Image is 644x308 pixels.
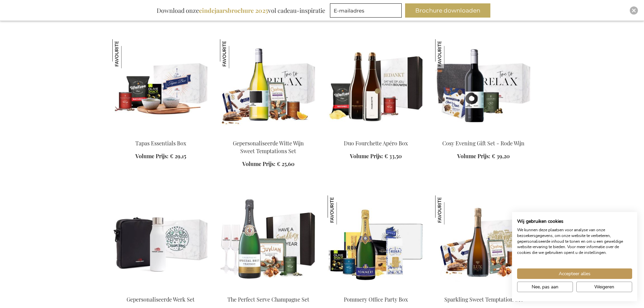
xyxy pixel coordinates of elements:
button: Brochure downloaden [405,3,490,18]
a: Sparkling Sweet Temptation Set [444,296,523,303]
a: Gepersonaliseerde Werk Set [127,296,195,303]
a: Pommery Office Party Box Pommery Office Party Box [328,287,424,294]
img: Personalised Work Essential Set [112,195,209,290]
span: Weigeren [594,283,614,290]
a: Pommery Office Party Box [344,296,408,303]
img: Tapas Essentials Box [112,39,141,68]
a: Volume Prijs: € 33,50 [350,152,402,160]
img: Duo Fourchette Apéro Box [328,39,424,134]
a: Personalised Work Essential Set [112,287,209,294]
a: Personalised Red Wine - artistic design Cosy Evening Gift Set - Rode Wijn [435,131,532,138]
a: Volume Prijs: € 39,20 [457,152,510,160]
a: Tapas Essentials Box [135,140,186,147]
a: Volume Prijs: € 29,15 [135,152,186,160]
img: Personalised white wine [220,39,317,134]
img: Gepersonaliseerde Witte Wijn Sweet Temptations Set [220,39,249,68]
span: Volume Prijs: [135,152,169,160]
a: The Perfect Serve Champagne Set [227,296,309,303]
a: Volume Prijs: € 25,60 [242,160,294,168]
a: Sparkling Sweet Temptation Set Sparkling Sweet Temptation Set [435,287,532,294]
img: Cosy Evening Gift Set - Rode Wijn [435,39,464,68]
button: Alle cookies weigeren [576,282,632,292]
form: marketing offers and promotions [330,3,404,20]
img: Pommery Office Party Box [328,195,424,290]
button: Accepteer alle cookies [517,268,632,279]
a: Tapas Essentials Box Tapas Essentials Box [112,131,209,138]
img: Personalised Red Wine - artistic design [435,39,532,134]
a: Duo Fourchette Apéro Box [328,131,424,138]
input: E-mailadres [330,3,402,18]
b: eindejaarsbrochure 2025 [199,6,268,15]
span: Volume Prijs: [242,160,275,167]
h2: Wij gebruiken cookies [517,218,632,224]
a: Personalised white wine Gepersonaliseerde Witte Wijn Sweet Temptations Set [220,131,317,138]
div: Close [630,6,638,15]
a: Duo Fourchette Apéro Box [344,140,408,147]
span: Accepteer alles [559,270,591,277]
span: € 29,15 [170,152,186,160]
img: Sparkling Sweet Temptation Set [435,195,532,290]
p: We kunnen deze plaatsen voor analyse van onze bezoekersgegevens, om onze website te verbeteren, g... [517,227,632,256]
img: Close [632,8,636,13]
span: € 39,20 [492,152,510,160]
button: Pas cookie voorkeuren aan [517,282,573,292]
span: Volume Prijs: [350,152,383,160]
img: Sparkling Sweet Temptation Set [435,195,464,224]
img: Pommery Office Party Box [328,195,357,224]
a: The Perfect Serve Champagne Set [220,287,317,294]
img: The Perfect Serve Champagne Set [220,195,317,290]
span: Nee, pas aan [532,283,558,290]
span: Volume Prijs: [457,152,490,160]
a: Cosy Evening Gift Set - Rode Wijn [442,140,525,147]
div: Download onze vol cadeau-inspiratie [154,3,328,18]
span: € 25,60 [277,160,294,167]
a: Gepersonaliseerde Witte Wijn Sweet Temptations Set [233,140,304,155]
img: Tapas Essentials Box [112,39,209,134]
span: € 33,50 [384,152,402,160]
